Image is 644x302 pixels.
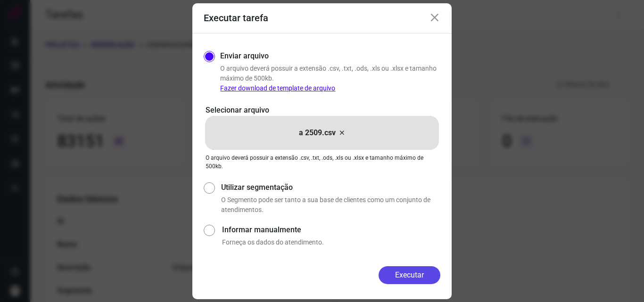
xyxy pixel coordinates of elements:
a: Fazer download de template de arquivo [220,84,335,92]
p: a 2509.csv [299,127,336,139]
label: Informar manualmente [222,224,440,236]
p: Forneça os dados do atendimento. [222,237,440,247]
p: Selecionar arquivo [206,105,438,116]
h3: Executar tarefa [204,12,268,24]
p: O arquivo deverá possuir a extensão .csv, .txt, .ods, .xls ou .xlsx e tamanho máximo de 500kb. [206,154,438,171]
p: O Segmento pode ser tanto a sua base de clientes como um conjunto de atendimentos. [221,195,440,215]
button: Executar [379,266,440,284]
label: Enviar arquivo [220,50,269,62]
p: O arquivo deverá possuir a extensão .csv, .txt, .ods, .xls ou .xlsx e tamanho máximo de 500kb. [220,64,440,93]
label: Utilizar segmentação [221,182,440,193]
